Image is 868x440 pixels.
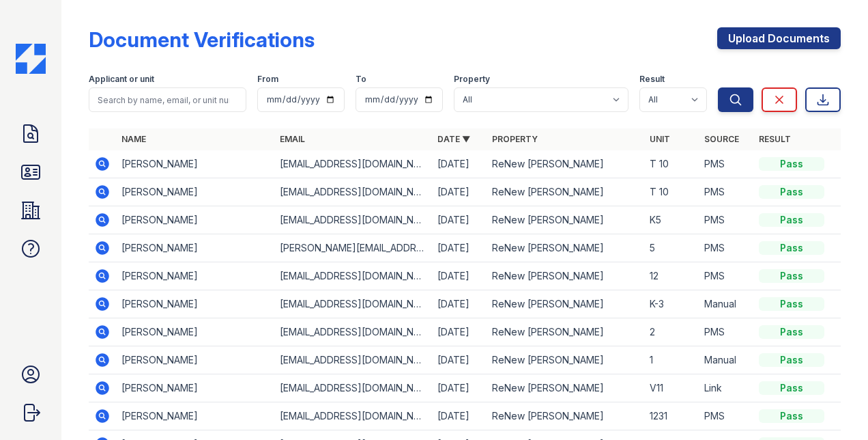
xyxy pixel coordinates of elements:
[759,409,824,423] div: Pass
[704,134,739,144] a: Source
[432,234,487,262] td: [DATE]
[274,346,432,374] td: [EMAIL_ADDRESS][DOMAIN_NAME]
[116,402,274,430] td: [PERSON_NAME]
[432,206,487,234] td: [DATE]
[699,346,753,374] td: Manual
[644,402,699,430] td: 1231
[639,74,665,85] label: Result
[487,234,644,262] td: ReNew [PERSON_NAME]
[759,157,824,171] div: Pass
[280,134,305,144] a: Email
[274,402,432,430] td: [EMAIL_ADDRESS][DOMAIN_NAME]
[121,134,146,144] a: Name
[274,178,432,206] td: [EMAIL_ADDRESS][DOMAIN_NAME]
[717,27,841,49] a: Upload Documents
[487,402,644,430] td: ReNew [PERSON_NAME]
[644,206,699,234] td: K5
[644,318,699,346] td: 2
[16,44,46,74] img: CE_Icon_Blue-c292c112584629df590d857e76928e9f676e5b41ef8f769ba2f05ee15b207248.png
[274,374,432,402] td: [EMAIL_ADDRESS][DOMAIN_NAME]
[759,353,824,367] div: Pass
[116,150,274,178] td: [PERSON_NAME]
[432,402,487,430] td: [DATE]
[644,290,699,318] td: K-3
[487,178,644,206] td: ReNew [PERSON_NAME]
[699,178,753,206] td: PMS
[116,206,274,234] td: [PERSON_NAME]
[759,213,824,227] div: Pass
[759,297,824,311] div: Pass
[759,185,824,199] div: Pass
[432,290,487,318] td: [DATE]
[274,290,432,318] td: [EMAIL_ADDRESS][DOMAIN_NAME]
[759,241,824,255] div: Pass
[116,234,274,262] td: [PERSON_NAME]
[89,27,315,52] div: Document Verifications
[487,346,644,374] td: ReNew [PERSON_NAME]
[432,262,487,290] td: [DATE]
[487,262,644,290] td: ReNew [PERSON_NAME]
[116,374,274,402] td: [PERSON_NAME]
[759,381,824,395] div: Pass
[432,374,487,402] td: [DATE]
[699,402,753,430] td: PMS
[454,74,490,85] label: Property
[487,318,644,346] td: ReNew [PERSON_NAME]
[699,262,753,290] td: PMS
[432,318,487,346] td: [DATE]
[432,150,487,178] td: [DATE]
[699,374,753,402] td: Link
[644,150,699,178] td: T 10
[644,234,699,262] td: 5
[699,234,753,262] td: PMS
[89,74,154,85] label: Applicant or unit
[699,206,753,234] td: PMS
[274,318,432,346] td: [EMAIL_ADDRESS][DOMAIN_NAME]
[274,206,432,234] td: [EMAIL_ADDRESS][DOMAIN_NAME]
[257,74,278,85] label: From
[116,346,274,374] td: [PERSON_NAME]
[356,74,366,85] label: To
[116,290,274,318] td: [PERSON_NAME]
[487,150,644,178] td: ReNew [PERSON_NAME]
[644,262,699,290] td: 12
[437,134,470,144] a: Date ▼
[759,269,824,283] div: Pass
[699,150,753,178] td: PMS
[644,178,699,206] td: T 10
[759,134,791,144] a: Result
[650,134,670,144] a: Unit
[759,325,824,339] div: Pass
[432,346,487,374] td: [DATE]
[699,318,753,346] td: PMS
[116,318,274,346] td: [PERSON_NAME]
[274,234,432,262] td: [PERSON_NAME][EMAIL_ADDRESS][DOMAIN_NAME]
[116,178,274,206] td: [PERSON_NAME]
[644,374,699,402] td: V11
[432,178,487,206] td: [DATE]
[274,150,432,178] td: [EMAIL_ADDRESS][DOMAIN_NAME]
[644,346,699,374] td: 1
[492,134,538,144] a: Property
[89,87,246,112] input: Search by name, email, or unit number
[487,374,644,402] td: ReNew [PERSON_NAME]
[699,290,753,318] td: Manual
[487,290,644,318] td: ReNew [PERSON_NAME]
[116,262,274,290] td: [PERSON_NAME]
[487,206,644,234] td: ReNew [PERSON_NAME]
[274,262,432,290] td: [EMAIL_ADDRESS][DOMAIN_NAME]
